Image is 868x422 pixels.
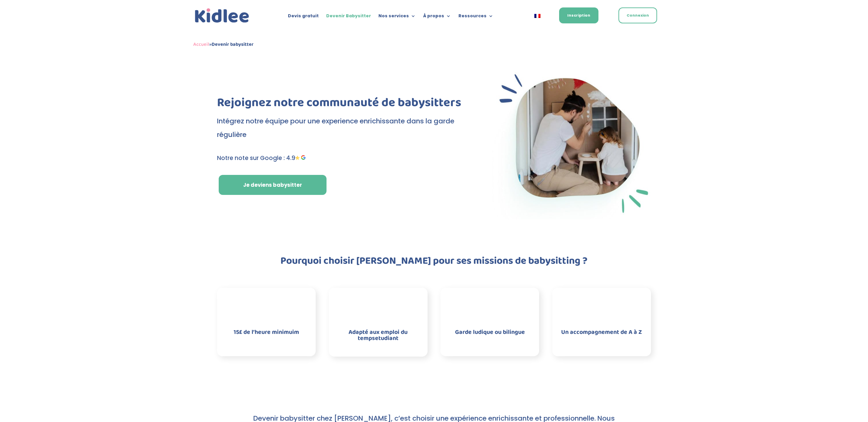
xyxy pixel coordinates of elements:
span: 15£ de l’heure minimuim [234,327,299,337]
a: Devis gratuit [288,14,319,21]
img: Français [534,14,540,18]
a: Ressources [458,14,493,21]
a: Kidlee Logo [193,7,251,25]
img: logo_kidlee_bleu [193,7,251,25]
span: Adapté aux emploi du tempsetudiant [349,327,408,343]
strong: Devenir babysitter [212,40,254,48]
img: Babysitter [492,68,651,219]
span: Garde ludique ou bilingue [455,327,525,337]
a: Devenir Babysitter [326,14,371,21]
a: À propos [423,14,451,21]
a: Accueil [193,40,209,48]
span: Un accompagnement de A à Z [561,327,642,337]
span: Rejoignez notre communauté de babysitters [217,93,461,113]
a: Inscription [559,7,598,23]
span: » [193,40,254,48]
a: Connexion [618,7,657,23]
a: Je deviens babysitter [219,175,327,195]
p: Notre note sur Google : 4.9 [217,153,468,163]
a: Nos services [378,14,416,21]
span: Intégrez notre équipe pour une experience enrichissante dans la garde régulière [217,116,454,139]
h2: Pourquoi choisir [PERSON_NAME] pour ses missions de babysitting ? [251,256,617,269]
